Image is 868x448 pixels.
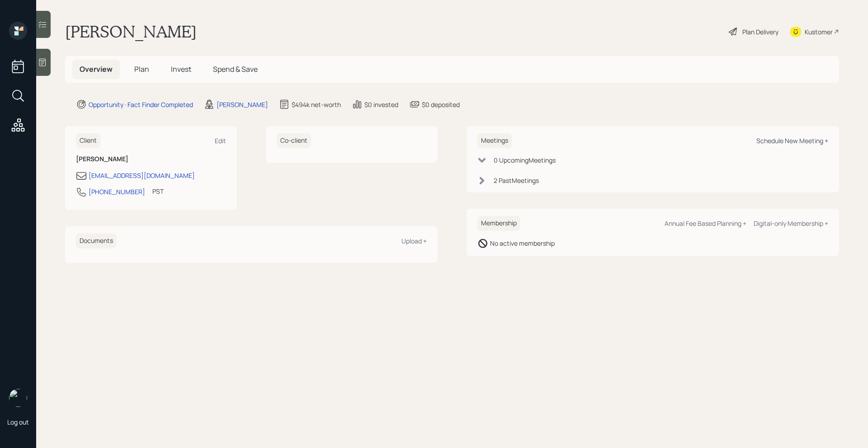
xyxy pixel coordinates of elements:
[494,176,539,185] div: 2 Past Meeting s
[65,22,197,42] h1: [PERSON_NAME]
[490,238,555,248] div: No active membership
[76,155,226,163] h6: [PERSON_NAME]
[422,100,460,109] div: $0 deposited
[76,133,100,148] h6: Client
[477,133,512,148] h6: Meetings
[9,389,27,407] img: michael-russo-headshot.png
[89,187,145,196] div: [PHONE_NUMBER]
[89,171,195,180] div: [EMAIL_ADDRESS][DOMAIN_NAME]
[134,64,149,74] span: Plan
[665,219,746,228] div: Annual Fee Based Planning +
[152,187,164,196] div: PST
[477,216,520,231] h6: Membership
[171,64,191,74] span: Invest
[364,100,398,109] div: $0 invested
[292,100,341,109] div: $494k net-worth
[213,64,258,74] span: Spend & Save
[494,155,556,165] div: 0 Upcoming Meeting s
[401,237,427,245] div: Upload +
[215,136,226,145] div: Edit
[89,100,193,109] div: Opportunity · Fact Finder Completed
[80,64,113,74] span: Overview
[217,100,268,109] div: [PERSON_NAME]
[277,133,311,148] h6: Co-client
[742,27,778,37] div: Plan Delivery
[754,219,828,228] div: Digital-only Membership +
[76,233,117,248] h6: Documents
[756,136,828,145] div: Schedule New Meeting +
[7,418,29,426] div: Log out
[805,27,833,37] div: Kustomer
